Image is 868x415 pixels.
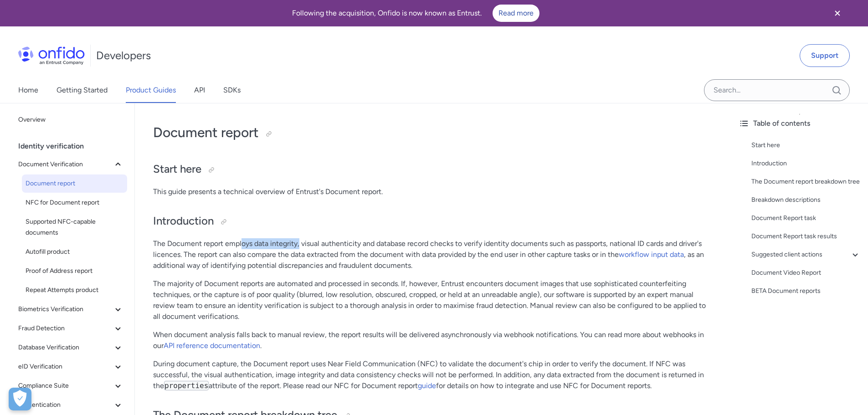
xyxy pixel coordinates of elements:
[15,300,127,318] button: Biometrics Verification
[9,388,31,410] div: Cookie Preferences
[751,267,861,278] a: Document Video Report
[22,281,127,299] a: Repeat Attempts product
[56,77,108,103] a: Getting Started
[18,380,113,391] span: Compliance Suite
[418,381,436,390] a: guide
[821,2,854,25] button: Close banner
[22,243,127,261] a: Autofill product
[164,381,209,390] code: properties
[153,278,713,322] p: The majority of Document reports are automated and processed in seconds. If, however, Entrust enc...
[26,285,123,296] span: Repeat Attempts product
[18,323,113,334] span: Fraud Detection
[751,286,861,297] a: BETA Document reports
[18,46,85,65] img: Onfido Logo
[15,338,127,357] button: Database Verification
[26,178,123,189] span: Document report
[18,159,113,170] span: Document Verification
[18,77,38,103] a: Home
[22,194,127,212] a: NFC for Document report
[15,396,127,414] button: Authentication
[153,329,713,351] p: When document analysis falls back to manual review, the report results will be delivered asynchro...
[18,342,113,353] span: Database Verification
[15,155,127,174] button: Document Verification
[15,377,127,395] button: Compliance Suite
[26,197,123,208] span: NFC for Document report
[22,213,127,242] a: Supported NFC-capable documents
[194,77,205,103] a: API
[15,319,127,338] button: Fraud Detection
[751,140,861,151] a: Start here
[18,361,113,372] span: eID Verification
[11,5,821,22] div: Following the acquisition, Onfido is now known as Entrust.
[800,44,850,67] a: Support
[751,195,861,205] a: Breakdown descriptions
[126,77,176,103] a: Product Guides
[153,123,713,142] h1: Document report
[153,238,713,271] p: The Document report employs data integrity, visual authenticity and database record checks to ver...
[15,111,127,129] a: Overview
[9,388,31,410] button: Open Preferences
[18,400,113,410] span: Authentication
[751,176,861,187] a: The Document report breakdown tree
[15,358,127,376] button: eID Verification
[619,250,684,259] a: workflow input data
[96,48,151,63] h1: Developers
[832,8,843,19] svg: Close banner
[223,77,241,103] a: SDKs
[22,174,127,193] a: Document report
[751,231,861,242] a: Document Report task results
[704,79,850,101] input: Onfido search input field
[26,266,123,277] span: Proof of Address report
[18,114,123,125] span: Overview
[751,213,861,224] a: Document Report task
[153,186,713,197] p: This guide presents a technical overview of Entrust's Document report.
[153,214,713,229] h2: Introduction
[153,162,713,177] h2: Start here
[26,246,123,257] span: Autofill product
[493,5,539,22] a: Read more
[22,262,127,280] a: Proof of Address report
[26,216,123,238] span: Supported NFC-capable documents
[153,359,713,391] p: During document capture, the Document report uses Near Field Communication (NFC) to validate the ...
[164,341,260,350] a: API reference documentation
[18,137,131,155] div: Identity verification
[739,118,861,129] div: Table of contents
[751,249,861,260] a: Suggested client actions
[18,304,113,315] span: Biometrics Verification
[751,158,861,169] a: Introduction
